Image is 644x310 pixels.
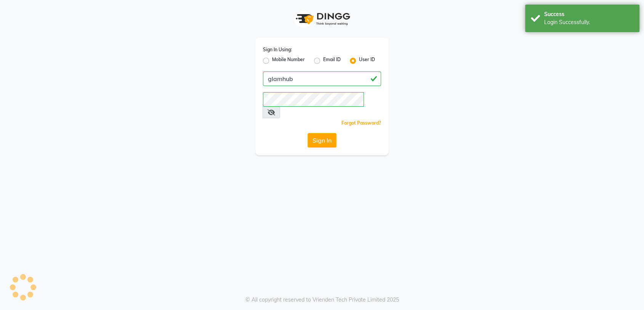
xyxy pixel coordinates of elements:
div: Login Successfully. [544,18,634,26]
a: Forgot Password? [341,120,381,126]
label: Sign In Using: [263,46,292,53]
input: Username [263,92,364,107]
img: logo1.svg [292,8,352,30]
label: User ID [359,56,375,65]
button: Sign In [308,133,336,148]
div: Success [544,10,634,18]
label: Mobile Number [272,56,305,65]
label: Email ID [323,56,341,65]
input: Username [263,71,381,86]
